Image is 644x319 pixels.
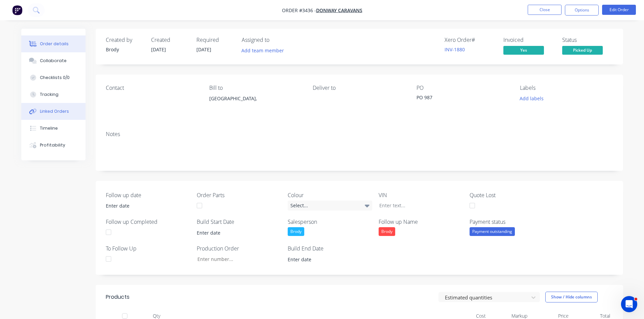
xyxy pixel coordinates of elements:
[562,37,613,43] div: Status
[197,191,281,199] label: Order Parts
[313,85,405,91] div: Deliver to
[21,86,86,103] button: Tracking
[209,94,302,103] div: [GEOGRAPHIC_DATA],
[40,41,69,47] div: Order details
[209,94,302,115] div: [GEOGRAPHIC_DATA],
[445,46,465,53] a: INV-1880
[106,85,198,91] div: Contact
[503,37,554,43] div: Invoiced
[40,91,58,98] div: Tracking
[470,218,554,226] label: Payment status
[379,218,463,226] label: Follow up Name
[40,125,58,131] div: Timeline
[516,94,547,103] button: Add labels
[282,7,316,14] span: Order #3436 -
[106,218,190,226] label: Follow up Completed
[562,46,603,54] span: Picked Up
[196,37,234,43] div: Required
[565,5,599,16] button: Options
[416,94,501,103] div: PO 987
[288,227,304,236] div: Brody
[40,142,65,148] div: Profitability
[21,35,86,52] button: Order details
[602,5,636,15] button: Edit Order
[283,254,367,264] input: Enter date
[562,46,603,56] button: Picked Up
[40,108,69,114] div: Linked Orders
[445,37,495,43] div: Xero Order #
[106,46,143,53] div: Brody
[197,244,281,252] label: Production Order
[288,201,372,211] div: Select...
[621,296,637,312] iframe: Intercom live chat
[101,201,185,211] input: Enter date
[106,37,143,43] div: Created by
[106,131,613,137] div: Notes
[288,218,372,226] label: Salesperson
[197,218,281,226] label: Build Start Date
[209,85,302,91] div: Bill to
[470,227,515,236] div: Payment outstanding
[379,227,395,236] div: Brody
[192,228,276,238] input: Enter date
[242,37,309,43] div: Assigned to
[106,191,190,199] label: Follow up date
[151,46,166,53] span: [DATE]
[106,244,190,252] label: To Follow Up
[21,103,86,120] button: Linked Orders
[520,85,613,91] div: Labels
[151,37,188,43] div: Created
[21,137,86,154] button: Profitability
[545,292,598,302] button: Show / Hide columns
[106,293,129,301] div: Products
[316,7,362,14] a: Donway Caravans
[21,69,86,86] button: Checklists 0/0
[21,52,86,69] button: Collaborate
[528,5,562,15] button: Close
[192,254,281,264] input: Enter number...
[470,191,554,199] label: Quote Lost
[196,46,211,53] span: [DATE]
[288,191,372,199] label: Colour
[416,85,509,91] div: PO
[379,191,463,199] label: VIN
[21,120,86,137] button: Timeline
[238,46,287,55] button: Add team member
[12,5,22,15] img: Factory
[40,75,70,81] div: Checklists 0/0
[503,46,544,54] span: Yes
[242,46,288,55] button: Add team member
[40,58,67,64] div: Collaborate
[288,244,372,252] label: Build End Date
